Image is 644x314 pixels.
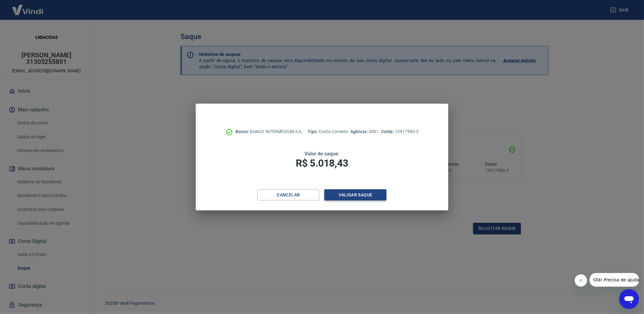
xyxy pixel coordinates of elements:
[324,189,386,201] button: Validar saque
[619,289,639,309] iframe: Botão para abrir a janela de mensagens
[296,157,348,169] span: R$ 5.018,43
[235,128,303,135] p: BANCO INTERMEDIUM S.A.
[257,189,319,201] button: Cancelar
[351,129,369,134] span: Agência:
[590,273,639,287] iframe: Mensagem da empresa
[308,129,319,134] span: Tipo:
[351,128,379,135] p: 0001
[575,274,587,287] iframe: Fechar mensagem
[235,129,250,134] span: Banco:
[381,129,395,134] span: Conta:
[304,151,339,157] span: Valor do saque:
[4,4,52,9] span: Olá! Precisa de ajuda?
[308,128,348,135] p: Conta Corrente
[381,128,418,135] p: 12917580-3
